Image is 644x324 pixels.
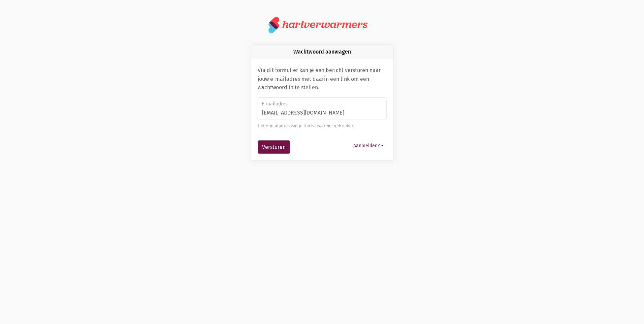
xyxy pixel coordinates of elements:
button: Versturen [258,140,290,154]
img: logo.svg [268,16,280,34]
div: Wachtwoord aanvragen [251,45,393,59]
div: Het e-mailadres van je Hartverwarmer gebruiker. [258,123,387,129]
a: hartverwarmers [268,16,376,34]
p: Via dit formulier kan je een bericht versturen naar jouw e-mailadres met daarin een link om een w... [258,66,387,92]
div: hartverwarmers [282,18,367,31]
button: Aanmelden? [350,140,387,151]
form: Wachtwoord aanvragen [258,97,387,154]
label: E-mailadres [262,100,382,108]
